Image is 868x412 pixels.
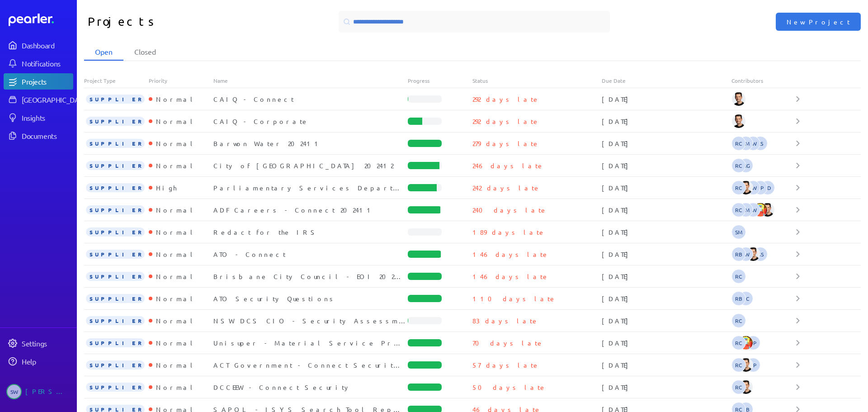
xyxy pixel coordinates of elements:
div: Normal [152,360,196,369]
p: 110 days late [472,294,557,303]
img: James Layton [731,114,746,128]
p: 279 days late [472,139,540,148]
span: Ryan Baird [731,247,746,261]
div: [DATE] [602,250,731,259]
span: Robert Craig [731,336,746,350]
span: SUPPLIER [86,383,145,392]
div: DCCEEW - Connect Security [213,383,408,392]
span: SUPPLIER [86,294,145,303]
div: Redact for the IRS [213,227,408,237]
span: Steve Whittington [746,136,760,151]
div: [DATE] [602,183,731,192]
img: Jon Mills [739,336,753,350]
div: Notifications [22,59,72,68]
span: SUPPLIER [86,338,145,347]
span: Stuart Meyers [739,136,753,151]
div: Contributors [731,77,796,84]
div: Insights [22,113,72,122]
div: Documents [22,131,72,140]
span: Steve Whittington [746,203,760,217]
div: [DATE] [602,360,731,369]
div: [DATE] [602,294,731,303]
div: [DATE] [602,117,731,126]
div: [GEOGRAPHIC_DATA] [22,95,89,104]
a: Notifications [4,55,73,71]
span: SUPPLIER [86,161,145,170]
div: Unisuper - Material Service Provider Due Diligence Questions 202506 [213,338,408,347]
span: Paul Parsons [753,180,768,195]
div: [DATE] [602,383,731,392]
span: Gary Somerville [753,247,768,261]
span: Robert Craig [731,358,746,372]
span: Steve Whittington [739,247,753,261]
a: Documents [4,128,73,144]
p: 83 days late [472,316,539,325]
div: Normal [152,316,196,325]
span: Matt Green [739,158,753,173]
p: 146 days late [472,272,549,281]
div: Status [472,77,602,84]
div: Project Type [84,77,149,84]
div: Name [213,77,408,84]
span: Carlos Sotomayor [753,136,768,151]
div: Normal [152,161,196,170]
div: CAIQ - Corporate [213,117,408,126]
p: 189 days late [472,227,546,237]
li: Open [84,43,123,61]
a: Settings [4,335,73,351]
span: Robert Craig [731,313,746,328]
div: Projects [22,77,72,86]
span: ANDREW DUNLOP [760,180,775,195]
p: 246 days late [472,161,544,170]
img: James Layton [760,203,775,217]
span: SUPPLIER [86,360,145,369]
button: New Project [776,13,861,31]
div: Priority [149,77,213,84]
span: New Project [787,17,850,26]
div: Due Date [602,77,731,84]
span: Steve Whittington [746,180,760,195]
div: ACT Government - Connect Security Assessment 202505 [213,360,408,369]
div: High [152,183,177,192]
div: Settings [22,339,72,348]
div: [DATE] [602,338,731,347]
a: SW[PERSON_NAME] [4,380,73,403]
div: [DATE] [602,205,731,214]
h1: Projects [88,11,275,33]
div: City of [GEOGRAPHIC_DATA] 202412 [213,161,408,170]
div: Normal [152,338,196,347]
span: Robert Craig [731,180,746,195]
span: SUPPLIER [86,117,145,126]
span: SUPPLIER [86,250,145,259]
div: ATO - Connect [213,250,408,259]
p: 146 days late [472,250,549,259]
span: SUPPLIER [86,227,145,237]
span: Ryan Baird [731,291,746,306]
span: SUPPLIER [86,205,145,214]
div: Progress [408,77,472,84]
li: Closed [123,43,167,61]
div: Normal [152,272,196,281]
div: Dashboard [22,41,72,50]
div: Parliamentary Services Department [GEOGRAPHIC_DATA] - PSD014 [213,183,408,192]
p: 242 days late [472,183,541,192]
div: Normal [152,227,196,237]
div: Normal [152,383,196,392]
div: [DATE] [602,316,731,325]
div: [DATE] [602,95,731,104]
div: [PERSON_NAME] [25,384,71,399]
p: 292 days late [472,95,540,104]
p: 70 days late [472,338,544,347]
p: 57 days late [472,360,540,369]
span: Paul Parsons [746,358,760,372]
span: SUPPLIER [86,316,145,325]
a: Dashboard [4,37,73,53]
img: Jon Mills [753,203,768,217]
div: [DATE] [602,139,731,148]
div: NSW DCS CIO - Security Assessment 202504 [213,316,408,325]
span: Steve Whittington [6,384,22,399]
span: Robert Craig [739,291,753,306]
span: SUPPLIER [86,139,145,148]
span: Robert Craig [731,380,746,394]
span: Robert Craig [731,136,746,151]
